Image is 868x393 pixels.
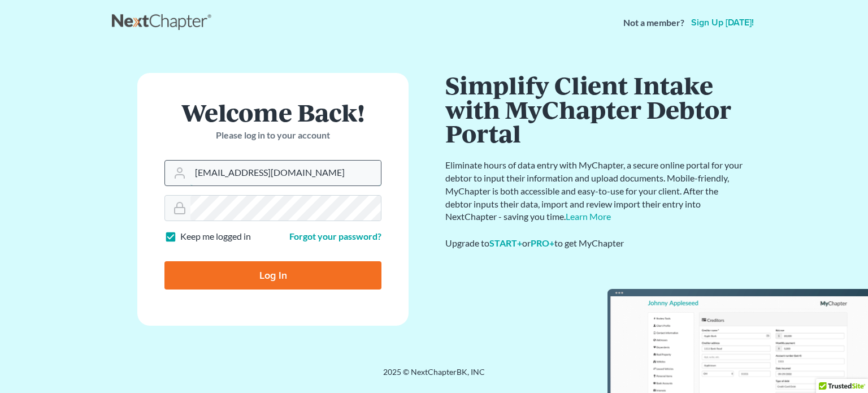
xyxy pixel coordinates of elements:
[180,230,251,243] label: Keep me logged in
[164,129,381,142] p: Please log in to your account
[445,159,745,223] p: Eliminate hours of data entry with MyChapter, a secure online portal for your debtor to input the...
[531,237,554,248] a: PRO+
[689,18,756,27] a: Sign up [DATE]!
[112,366,756,387] div: 2025 © NextChapterBK, INC
[190,161,381,185] input: Email Address
[489,237,522,248] a: START+
[164,100,381,124] h1: Welcome Back!
[623,16,684,29] strong: Not a member?
[445,237,745,250] div: Upgrade to or to get MyChapter
[445,73,745,145] h1: Simplify Client Intake with MyChapter Debtor Portal
[164,261,381,290] input: Log In
[566,211,611,222] a: Learn More
[289,231,381,241] a: Forgot your password?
